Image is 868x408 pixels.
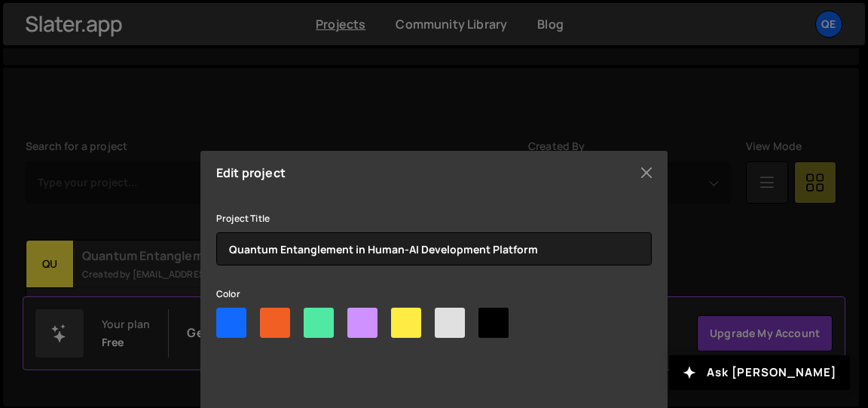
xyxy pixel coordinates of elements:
[216,211,270,226] label: Project Title
[635,161,658,184] button: Close
[216,232,652,265] input: Project name
[216,167,286,179] h5: Edit project
[669,355,850,390] button: Ask [PERSON_NAME]
[216,287,240,302] label: Color
[216,364,652,400] input: Update project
